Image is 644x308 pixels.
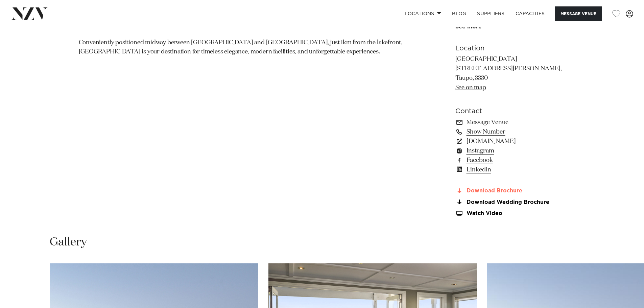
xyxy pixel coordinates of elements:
[472,6,510,21] a: SUPPLIERS
[455,188,566,194] a: Download Brochure
[455,118,566,127] a: Message Venue
[455,127,566,137] a: Show Number
[455,106,566,116] h6: Contact
[455,211,566,216] a: Watch Video
[455,146,566,156] a: Instagram
[455,43,566,53] h6: Location
[11,7,48,20] img: nzv-logo.png
[447,6,472,21] a: BLOG
[455,137,566,146] a: [DOMAIN_NAME]
[455,55,566,93] p: [GEOGRAPHIC_DATA] [STREET_ADDRESS][PERSON_NAME], Taupo, 3330
[50,235,87,250] h2: Gallery
[510,6,550,21] a: Capacities
[555,6,602,21] button: Message Venue
[399,6,447,21] a: Locations
[455,199,566,205] a: Download Wedding Brochure
[455,165,566,174] a: LinkedIn
[455,156,566,165] a: Facebook
[455,85,486,91] a: See on map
